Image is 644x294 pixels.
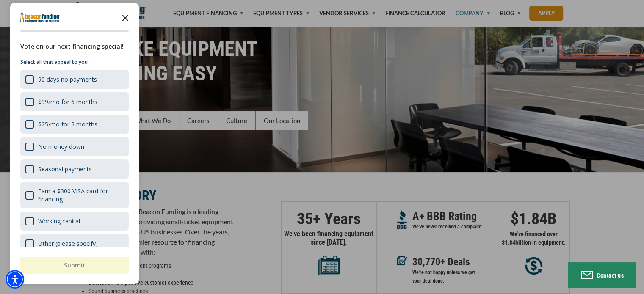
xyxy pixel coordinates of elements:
div: Seasonal payments [38,165,92,173]
p: Select all that appeal to you: [20,58,129,66]
span: Contact us [597,272,624,279]
div: Accessibility Menu [6,270,24,289]
div: Earn a $300 VISA card for financing [38,187,124,203]
div: $99/mo for 6 months [20,92,129,111]
div: No money down [38,143,84,151]
div: $25/mo for 3 months [20,115,129,134]
div: Seasonal payments [20,159,129,179]
div: Working capital [20,212,129,231]
div: $25/mo for 3 months [38,120,97,128]
div: Other (please specify) [20,234,129,253]
div: Other (please specify) [38,239,98,247]
div: 90 days no payments [38,75,97,83]
button: Close the survey [117,9,134,26]
div: $99/mo for 6 months [38,98,97,106]
div: 90 days no payments [20,70,129,89]
button: Submit [20,257,129,274]
div: Earn a $300 VISA card for financing [20,182,129,208]
div: Survey [10,3,139,284]
div: No money down [20,137,129,156]
div: Vote on our next financing special! [20,42,129,51]
div: Working capital [38,217,80,225]
img: Company logo [20,12,60,22]
button: Contact us [568,262,636,288]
